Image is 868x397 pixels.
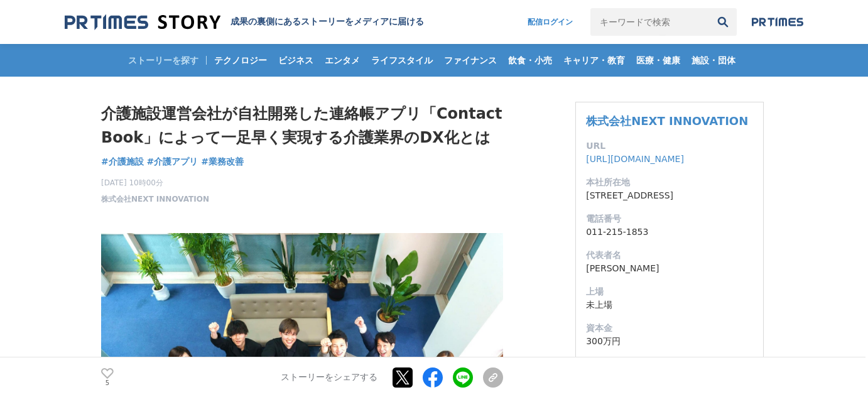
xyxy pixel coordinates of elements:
[586,262,753,275] dd: [PERSON_NAME]
[320,44,365,77] a: エンタメ
[586,139,753,153] dt: URL
[101,155,144,168] a: #介護施設
[101,177,209,188] span: [DATE] 10時00分
[586,189,753,202] dd: [STREET_ADDRESS]
[709,8,737,36] button: 検索
[273,44,318,77] a: ビジネス
[366,55,438,66] span: ライフスタイル
[231,16,424,28] h2: 成果の裏側にあるストーリーをメディアに届ける
[101,156,144,167] span: #介護施設
[586,335,753,348] dd: 300万円
[586,322,753,335] dt: 資本金
[209,55,272,66] span: テクノロジー
[503,55,557,66] span: 飲食・小売
[101,193,209,205] a: 株式会社NEXT INNOVATION
[631,44,685,77] a: 医療・健康
[752,17,803,27] img: prtimes
[515,8,585,36] a: 配信ログイン
[586,114,748,128] a: 株式会社NEXT INNOVATION
[558,44,630,77] a: キャリア・教育
[586,298,753,312] dd: 未上場
[147,155,198,168] a: #介護アプリ
[586,212,753,226] dt: 電話番号
[201,155,244,168] a: #業務改善
[558,55,630,66] span: キャリア・教育
[147,156,198,167] span: #介護アプリ
[101,380,114,386] p: 5
[503,44,557,77] a: 飲食・小売
[686,55,741,66] span: 施設・団体
[273,55,318,66] span: ビジネス
[439,44,502,77] a: ファイナンス
[631,55,685,66] span: 医療・健康
[586,176,753,189] dt: 本社所在地
[320,55,365,66] span: エンタメ
[366,44,438,77] a: ライフスタイル
[439,55,502,66] span: ファイナンス
[586,249,753,262] dt: 代表者名
[590,8,709,36] input: キーワードで検索
[686,44,741,77] a: 施設・団体
[586,154,684,164] a: [URL][DOMAIN_NAME]
[101,102,503,150] h1: 介護施設運営会社が自社開発した連絡帳アプリ「Contact Book」によって一足早く実現する介護業界のDX化とは
[209,44,272,77] a: テクノロジー
[586,285,753,298] dt: 上場
[65,14,220,31] img: 成果の裏側にあるストーリーをメディアに届ける
[201,156,244,167] span: #業務改善
[65,14,424,31] a: 成果の裏側にあるストーリーをメディアに届ける 成果の裏側にあるストーリーをメディアに届ける
[586,226,753,239] dd: 011-215-1853
[281,372,377,383] p: ストーリーをシェアする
